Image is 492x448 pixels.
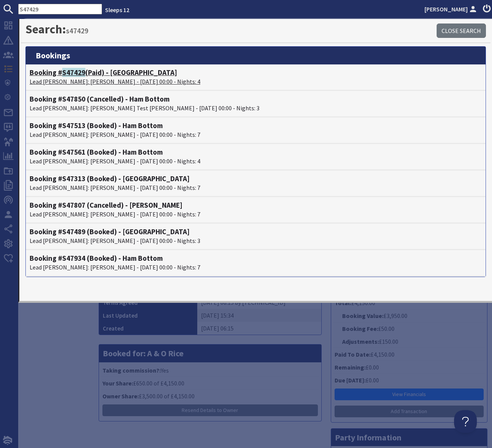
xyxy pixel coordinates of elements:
p: Lead [PERSON_NAME]: [PERSON_NAME] - [DATE] 00:00 - Nights: 4 [30,157,482,166]
th: Last Updated [99,309,197,322]
h4: Booking #S47313 (Booked) - [GEOGRAPHIC_DATA] [30,174,482,183]
h3: Booked for: A & O Rice [99,345,321,362]
h4: Booking #S47513 (Booked) - Ham Bottom [30,121,482,130]
a: [PERSON_NAME] [424,5,478,14]
h1: Search: [25,22,437,36]
p: Lead [PERSON_NAME]: [PERSON_NAME] - [DATE] 00:00 - Nights: 7 [30,130,482,139]
a: View Financials [335,388,484,400]
p: Lead [PERSON_NAME]: [PERSON_NAME] - [DATE] 00:00 - Nights: 3 [30,236,482,245]
p: Lead [PERSON_NAME]: [PERSON_NAME] - [DATE] 00:00 - Nights: 7 [30,183,482,192]
strong: Adjustments: [342,338,379,345]
strong: Taking commission?: [102,367,161,374]
p: Lead [PERSON_NAME]: [PERSON_NAME] - [DATE] 00:00 - Nights: 7 [30,210,482,219]
a: Booking #S47934 (Booked) - Ham BottomLead [PERSON_NAME]: [PERSON_NAME] - [DATE] 00:00 - Nights: 7 [30,254,482,272]
a: Booking #S47807 (Cancelled) - [PERSON_NAME]Lead [PERSON_NAME]: [PERSON_NAME] - [DATE] 00:00 - Nig... [30,201,482,219]
li: £4,150.00 [333,348,485,361]
h3: bookings [26,47,486,64]
i: Agreements were checked at the time of signing booking terms:<br>- I AGREE to let Sleeps12.com Li... [138,300,144,306]
a: Close Search [437,23,486,38]
strong: Your Share: [102,379,133,387]
small: s47429 [66,26,88,35]
a: Sleeps 12 [105,6,129,14]
strong: Total: [335,299,351,307]
li: £4,150.00 [333,297,485,310]
a: Booking #S47489 (Booked) - [GEOGRAPHIC_DATA]Lead [PERSON_NAME]: [PERSON_NAME] - [DATE] 00:00 - Ni... [30,227,482,245]
a: Booking #S47850 (Cancelled) - Ham BottomLead [PERSON_NAME]: [PERSON_NAME] Test [PERSON_NAME] - [D... [30,95,482,113]
li: £3,500.00 of £4,150.00 [101,390,319,403]
strong: Booking Value: [342,312,384,320]
input: SEARCH [18,4,102,14]
h4: Booking #S47850 (Cancelled) - Ham Bottom [30,95,482,103]
h4: Booking # (Paid) - [GEOGRAPHIC_DATA] [30,68,482,77]
li: £650.00 of £4,150.00 [101,377,319,390]
li: £0.00 [333,361,485,374]
span: S47429 [62,68,85,77]
th: Created [99,322,197,335]
a: Booking #S47513 (Booked) - Ham BottomLead [PERSON_NAME]: [PERSON_NAME] - [DATE] 00:00 - Nights: 7 [30,121,482,139]
li: £0.00 [333,374,485,387]
a: Booking #S47561 (Booked) - Ham BottomLead [PERSON_NAME]: [PERSON_NAME] - [DATE] 00:00 - Nights: 4 [30,148,482,166]
a: Add Transaction [335,406,484,417]
p: Lead [PERSON_NAME]: [PERSON_NAME] Test [PERSON_NAME] - [DATE] 00:00 - Nights: 3 [30,103,482,113]
td: [DATE] 15:34 [197,309,321,322]
li: £50.00 [333,323,485,335]
h4: Booking #S47561 (Booked) - Ham Bottom [30,148,482,157]
button: Resend Details to Owner [102,404,318,416]
h4: Booking #S47807 (Cancelled) - [PERSON_NAME] [30,201,482,210]
h3: Party Information [331,429,487,446]
h4: Booking #S47489 (Booked) - [GEOGRAPHIC_DATA] [30,227,482,236]
a: Booking #S47313 (Booked) - [GEOGRAPHIC_DATA]Lead [PERSON_NAME]: [PERSON_NAME] - [DATE] 00:00 - Ni... [30,174,482,192]
p: Lead [PERSON_NAME]: [PERSON_NAME] - [DATE] 00:00 - Nights: 7 [30,263,482,272]
iframe: Toggle Customer Support [454,410,477,433]
li: £150.00 [333,335,485,348]
img: staytech_i_w-64f4e8e9ee0a9c174fd5317b4b171b261742d2d393467e5bdba4413f4f884c10.svg [3,436,12,445]
li: Yes [101,364,319,377]
strong: Remaining: [335,363,366,371]
strong: Booking Fee: [342,325,378,332]
h4: Booking #S47934 (Booked) - Ham Bottom [30,254,482,263]
p: Lead [PERSON_NAME]: [PERSON_NAME] - [DATE] 00:00 - Nights: 4 [30,77,482,86]
strong: Owner Share: [102,392,139,400]
strong: Paid To Date: [335,351,371,358]
td: [DATE] 06:15 [197,322,321,335]
span: Resend Details to Owner [182,407,238,414]
li: £3,950.00 [333,310,485,323]
a: Booking #S47429(Paid) - [GEOGRAPHIC_DATA]Lead [PERSON_NAME]: [PERSON_NAME] - [DATE] 00:00 - Night... [30,68,482,86]
strong: Due [DATE]: [335,376,366,384]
